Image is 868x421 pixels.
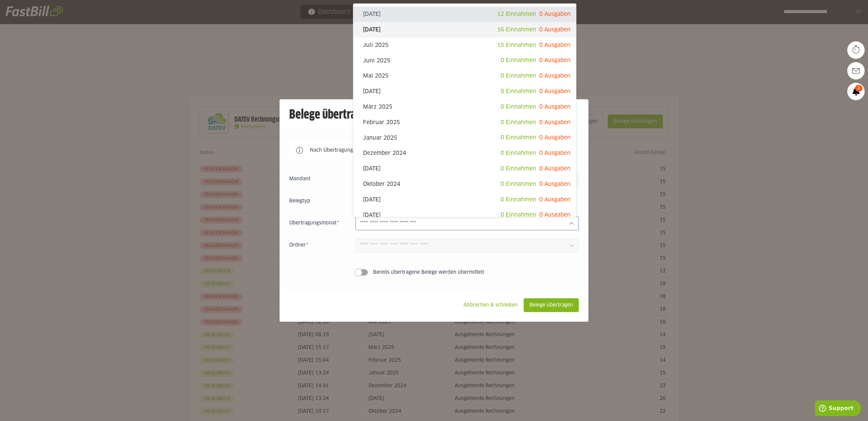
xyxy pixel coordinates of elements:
[497,27,536,32] span: 16 Einnahmen
[497,11,536,17] span: 12 Einnahmen
[353,38,576,53] sl-option: Juli 2025
[855,85,862,92] span: 2
[539,166,571,171] span: 0 Ausgaben
[353,207,576,223] sl-option: [DATE]
[539,181,571,187] span: 0 Ausgaben
[501,120,536,125] span: 0 Einnahmen
[539,212,571,218] span: 0 Ausgaben
[501,197,536,202] span: 0 Einnahmen
[353,22,576,38] sl-option: [DATE]
[524,298,579,312] sl-button: Belege übertragen
[501,89,536,94] span: 0 Einnahmen
[497,42,536,48] span: 15 Einnahmen
[815,400,861,418] iframe: Öffnet ein Widget, in dem Sie weitere Informationen finden
[539,73,571,79] span: 0 Ausgaben
[539,135,571,140] span: 0 Ausgaben
[353,53,576,68] sl-option: Juni 2025
[353,146,576,161] sl-option: Dezember 2024
[353,84,576,99] sl-option: [DATE]
[353,130,576,146] sl-option: Januar 2025
[539,11,571,17] span: 0 Ausgaben
[539,42,571,48] span: 0 Ausgaben
[539,27,571,32] span: 0 Ausgaben
[353,68,576,84] sl-option: Mai 2025
[501,104,536,110] span: 0 Einnahmen
[847,83,865,100] a: 2
[501,166,536,171] span: 0 Einnahmen
[353,177,576,192] sl-option: Oktober 2024
[501,212,536,218] span: 0 Einnahmen
[539,89,571,94] span: 0 Ausgaben
[539,150,571,156] span: 0 Ausgaben
[539,197,571,202] span: 0 Ausgaben
[353,115,576,130] sl-option: Februar 2025
[353,161,576,177] sl-option: [DATE]
[539,104,571,110] span: 0 Ausgaben
[353,99,576,115] sl-option: März 2025
[501,58,536,63] span: 0 Einnahmen
[353,7,576,22] sl-option: [DATE]
[457,298,524,312] sl-button: Abbrechen & schließen
[539,58,571,63] span: 0 Ausgaben
[501,150,536,156] span: 0 Einnahmen
[501,135,536,140] span: 0 Einnahmen
[289,269,579,276] sl-switch: Bereits übertragene Belege werden übermittelt
[501,73,536,79] span: 0 Einnahmen
[539,120,571,125] span: 0 Ausgaben
[501,181,536,187] span: 0 Einnahmen
[353,192,576,208] sl-option: [DATE]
